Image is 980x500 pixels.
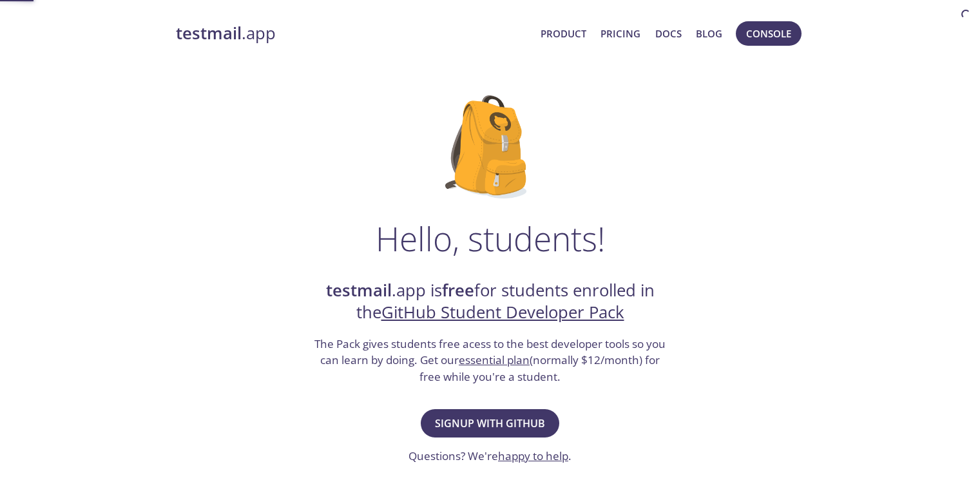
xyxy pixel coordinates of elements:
a: Pricing [600,25,640,42]
img: github-student-backpack.png [445,95,535,198]
strong: testmail [176,22,242,44]
a: Blog [696,25,722,42]
a: testmail.app [176,23,531,44]
a: Product [541,25,586,42]
h2: .app is for students enrolled in the [313,280,668,324]
strong: testmail [326,279,392,302]
a: Docs [655,25,682,42]
h3: The Pack gives students free acess to the best developer tools so you can learn by doing. Get our... [313,336,668,385]
strong: free [442,279,474,302]
button: Console [736,21,802,46]
button: Signup with GitHub [421,409,559,438]
h1: Hello, students! [376,219,605,258]
span: Signup with GitHub [435,414,545,432]
a: happy to help [498,448,568,463]
span: Console [746,25,791,42]
a: essential plan [459,352,530,367]
h3: Questions? We're . [408,448,572,465]
a: GitHub Student Developer Pack [381,301,624,323]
